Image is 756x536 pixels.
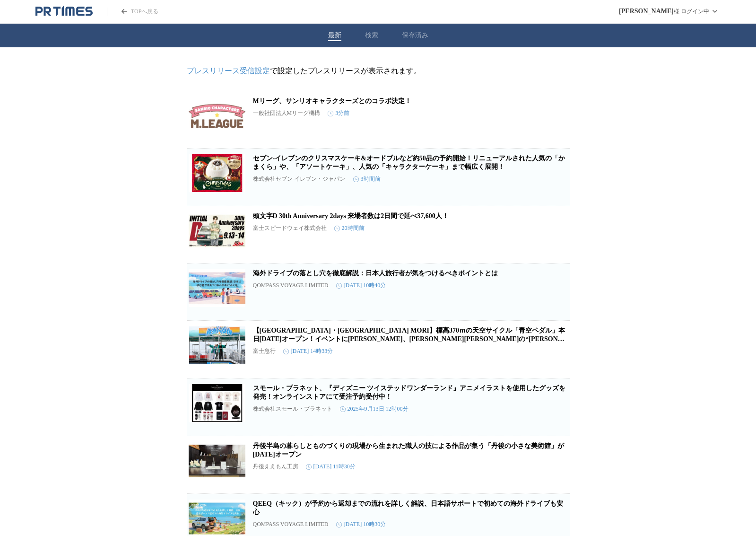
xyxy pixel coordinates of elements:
a: 頭文字D 30th Anniversary 2days 来場者数は2日間で延べ37,600人！ [253,212,449,220]
p: QOMPASS VOYAGE LIMITED [253,282,329,289]
p: 富士急行 [253,347,276,355]
img: セブン‐イレブンのクリスマスケーキ&オードブルなど約50品の予約開始！リニューアルされた人気の「かまくら」や、「アソートケーキ」、人気の「キャラクターケーキ」まで幅広く展開！ [189,154,245,192]
span: [PERSON_NAME] [619,8,674,15]
a: 丹後半島の暮らしとものづくりの現場から生まれた職人の技による作品が集う「丹後の小さな美術館」が[DATE]オープン [253,442,564,458]
time: [DATE] 11時30分 [306,463,356,471]
p: 富士スピードウェイ株式会社 [253,224,327,232]
p: で設定したプレスリリースが表示されます。 [187,66,570,76]
a: 海外ドライブの落とし穴を徹底解説：日本人旅行者が気をつけるべきポイントとは [253,270,498,277]
a: スモール・プラネット、『ディズニー ツイステッドワンダーランド』アニメイラストを使用したグッズを発売！オンラインストアにて受注予約受付中！ [253,385,566,400]
img: 丹後半島の暮らしとものづくりの現場から生まれた職人の技による作品が集う「丹後の小さな美術館」が９月13日（土）オープン [189,442,245,480]
p: 一般社団法人Mリーグ機構 [253,109,321,117]
p: 株式会社セブン‐イレブン・ジャパン [253,175,346,183]
p: QOMPASS VOYAGE LIMITED [253,521,329,528]
time: [DATE] 10時40分 [336,281,386,290]
time: [DATE] 14時33分 [283,347,333,355]
button: 検索 [365,31,378,40]
a: セブン‐イレブンのクリスマスケーキ&オードブルなど約50品の予約開始！リニューアルされた人気の「かまくら」や、「アソートケーキ」、人気の「キャラクターケーキ」まで幅広く展開！ [253,155,565,170]
time: [DATE] 10時30分 [336,520,386,528]
img: 【神奈川県・さがみ湖MORI MORI】標高370ｍの天空サイクル「青空ペダル」本日9月13日(土)オープン！イベントに高尾颯斗さん、高尾楓弥さんの“高尾兄弟”が登場 [189,326,245,364]
time: 20時間前 [334,224,365,232]
a: PR TIMESのトップページはこちら [107,8,158,16]
img: 頭文字D 30th Anniversary 2days 来場者数は2日間で延べ37,600人！ [189,212,245,250]
a: Mリーグ、サンリオキャラクターズとのコラボ決定！ [253,97,411,105]
button: 保存済み [402,31,428,40]
a: PR TIMESのトップページはこちら [35,6,93,17]
time: 2025年9月13日 12時00分 [340,405,408,413]
p: 丹後ええもん工房 [253,463,298,471]
img: スモール・プラネット、『ディズニー ツイステッドワンダーランド』アニメイラストを使用したグッズを発売！オンラインストアにて受注予約受付中！ [189,384,245,422]
a: QEEQ（キック）が予約から返却までの流れを詳しく解説、日本語サポートで初めての海外ドライブも安心 [253,500,563,516]
time: 3分前 [328,109,349,117]
a: プレスリリース受信設定 [187,67,270,75]
img: 海外ドライブの落とし穴を徹底解説：日本人旅行者が気をつけるべきポイントとは [189,269,245,307]
a: 【[GEOGRAPHIC_DATA]・[GEOGRAPHIC_DATA] MORI】標高370ｍの天空サイクル「青空ペダル」本日[DATE]オープン！イベントに[PERSON_NAME]、[PE... [253,327,566,351]
p: 株式会社スモール・プラネット [253,405,332,413]
img: Mリーグ、サンリオキャラクターズとのコラボ決定！ [189,97,245,135]
time: 3時間前 [353,175,381,183]
button: 最新 [328,31,341,40]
